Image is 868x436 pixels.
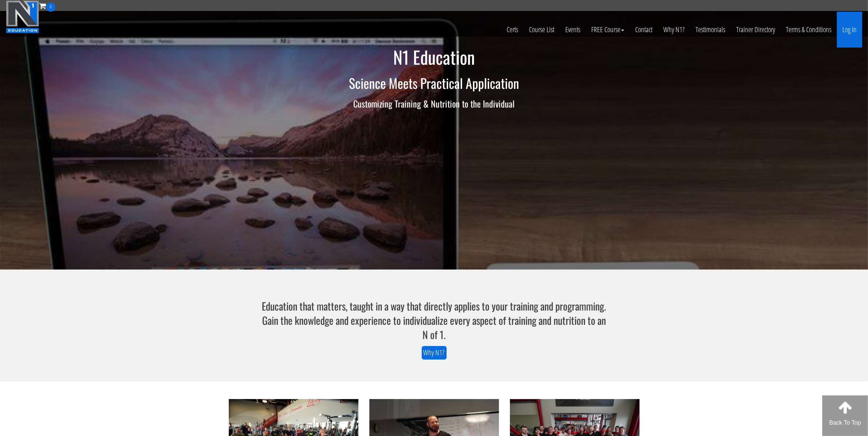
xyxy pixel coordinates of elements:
[220,76,648,90] h2: Science Meets Practical Application
[46,3,55,12] span: 0
[524,12,560,48] a: Course List
[220,48,648,67] h1: N1 Education
[586,12,630,48] a: FREE Course
[690,12,731,48] a: Testimonials
[837,12,862,48] a: Log In
[658,12,690,48] a: Why N1?
[501,12,524,48] a: Certs
[39,1,55,11] a: 0
[781,12,837,48] a: Terms & Conditions
[630,12,658,48] a: Contact
[422,346,447,360] a: Why N1?
[260,299,608,342] h3: Education that matters, taught in a way that directly applies to your training and programming. G...
[731,12,781,48] a: Trainer Directory
[220,99,648,108] h3: Customizing Training & Nutrition to the Individual
[560,12,586,48] a: Events
[6,0,39,33] img: n1-education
